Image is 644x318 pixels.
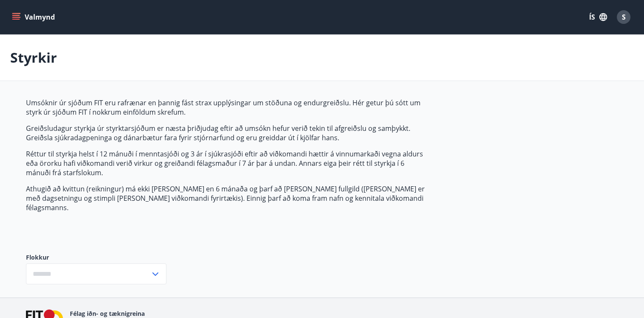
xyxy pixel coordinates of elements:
[26,253,166,262] label: Flokkur
[26,149,428,177] p: Réttur til styrkja helst í 12 mánuði í menntasjóði og 3 ár í sjúkrasjóði eftir að viðkomandi hætt...
[10,9,58,25] button: menu
[26,124,428,142] p: Greiðsludagur styrkja úr styrktarsjóðum er næsta þriðjudag eftir að umsókn hefur verið tekin til ...
[70,309,145,318] span: Félag iðn- og tæknigreina
[622,12,626,22] span: S
[10,48,57,67] p: Styrkir
[584,9,612,25] button: ÍS
[613,7,634,27] button: S
[26,98,428,117] p: Umsóknir úr sjóðum FIT eru rafrænar en þannig fást strax upplýsingar um stöðuna og endurgreiðslu....
[26,184,428,212] p: Athugið að kvittun (reikningur) má ekki [PERSON_NAME] en 6 mánaða og þarf að [PERSON_NAME] fullgi...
